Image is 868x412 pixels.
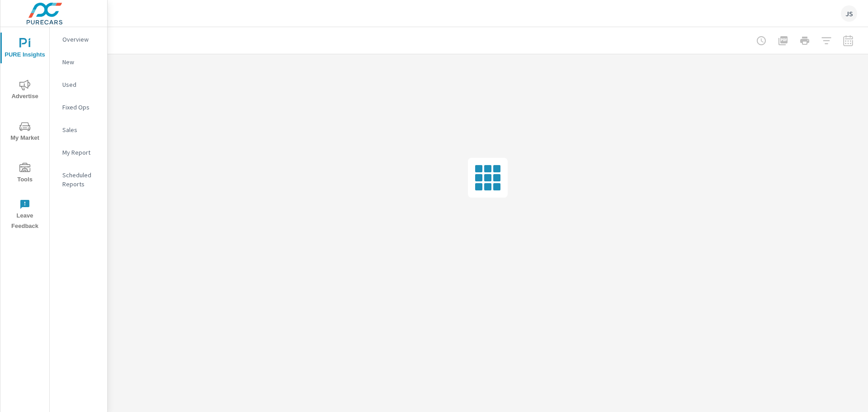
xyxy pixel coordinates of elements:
div: My Report [50,146,107,159]
p: Overview [62,35,100,44]
div: nav menu [0,27,49,235]
p: Fixed Ops [62,103,100,112]
div: JS [841,5,857,22]
p: My Report [62,148,100,157]
span: Leave Feedback [3,199,47,232]
div: Overview [50,33,107,46]
p: Used [62,80,100,89]
div: Scheduled Reports [50,168,107,191]
span: Advertise [3,80,47,102]
div: Fixed Ops [50,100,107,114]
span: PURE Insights [3,38,47,60]
div: Used [50,78,107,91]
span: My Market [3,121,47,143]
p: New [62,57,100,66]
p: Scheduled Reports [62,170,100,189]
div: Sales [50,123,107,137]
div: New [50,55,107,69]
span: Tools [3,163,47,185]
p: Sales [62,125,100,134]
